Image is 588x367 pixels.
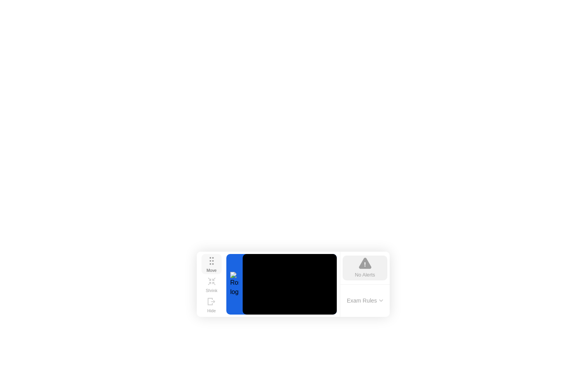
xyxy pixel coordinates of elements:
button: Move [201,254,222,274]
div: Shrink [206,288,217,293]
button: Hide [201,294,222,315]
div: No Alerts [355,271,375,278]
button: Exam Rules [345,297,386,304]
button: Shrink [201,274,222,294]
div: Hide [207,308,216,313]
div: Move [206,268,217,273]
